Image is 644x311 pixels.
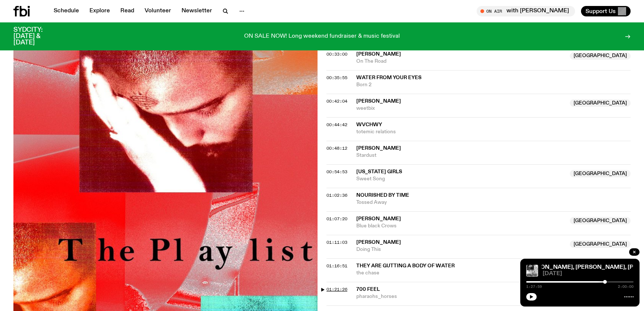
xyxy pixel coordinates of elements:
[618,285,634,289] span: 2:00:00
[326,75,347,81] span: 00:35:55
[526,285,542,289] span: 1:27:59
[570,170,631,177] span: [GEOGRAPHIC_DATA]
[570,99,631,107] span: [GEOGRAPHIC_DATA]
[543,271,634,277] span: [DATE]
[326,98,347,104] span: 00:42:04
[581,6,631,16] button: Support Us
[356,128,631,136] span: totemic relations
[326,51,347,57] span: 00:33:00
[356,240,401,245] span: [PERSON_NAME]
[326,193,347,198] button: 01:02:36
[326,123,347,127] button: 00:44:42
[356,175,565,183] span: Sweet Song
[116,6,139,16] a: Read
[570,217,631,224] span: [GEOGRAPHIC_DATA]
[326,122,347,128] span: 00:44:42
[356,52,401,57] span: [PERSON_NAME]
[326,52,347,56] button: 00:33:00
[356,246,565,253] span: Doing This
[326,169,347,175] span: 00:54:53
[570,52,631,60] span: [GEOGRAPHIC_DATA]
[356,99,401,104] span: [PERSON_NAME]
[356,105,565,112] span: weetbix
[356,58,565,65] span: On The Road
[326,287,347,292] button: 01:21:26
[326,263,347,269] span: 01:16:51
[177,6,217,16] a: Newsletter
[326,146,347,150] button: 00:48:12
[326,170,347,174] button: 00:54:53
[356,287,380,292] span: 700 Feel
[326,99,347,103] button: 00:42:04
[356,81,631,88] span: Born 2
[244,33,400,40] p: ON SALE NOW! Long weekend fundraiser & music festival
[585,8,616,15] span: Support Us
[13,27,61,46] h3: SYDCITY: [DATE] & [DATE]
[356,270,631,277] span: the chase
[477,6,575,16] button: On Airwith [PERSON_NAME]
[326,145,347,151] span: 00:48:12
[356,122,382,127] span: WVCHWY
[356,293,565,300] span: pharaohs_horses
[570,240,631,248] span: [GEOGRAPHIC_DATA]
[356,223,565,230] span: Blue black Crows
[356,75,422,80] span: Water From Your Eyes
[326,217,347,221] button: 01:07:20
[356,193,409,198] span: Nourished By Time
[326,76,347,80] button: 00:35:55
[356,216,401,221] span: [PERSON_NAME]
[326,216,347,222] span: 01:07:20
[356,152,631,159] span: Stardust
[85,6,114,16] a: Explore
[326,286,347,292] span: 01:21:26
[356,199,631,206] span: Tossed Away
[326,192,347,198] span: 01:02:36
[49,6,83,16] a: Schedule
[326,240,347,245] button: 01:11:03
[356,169,402,174] span: [US_STATE] Girls
[326,264,347,268] button: 01:16:51
[140,6,176,16] a: Volunteer
[326,239,347,245] span: 01:11:03
[356,146,401,151] span: [PERSON_NAME]
[356,263,455,268] span: They Are Gutting A Body Of Water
